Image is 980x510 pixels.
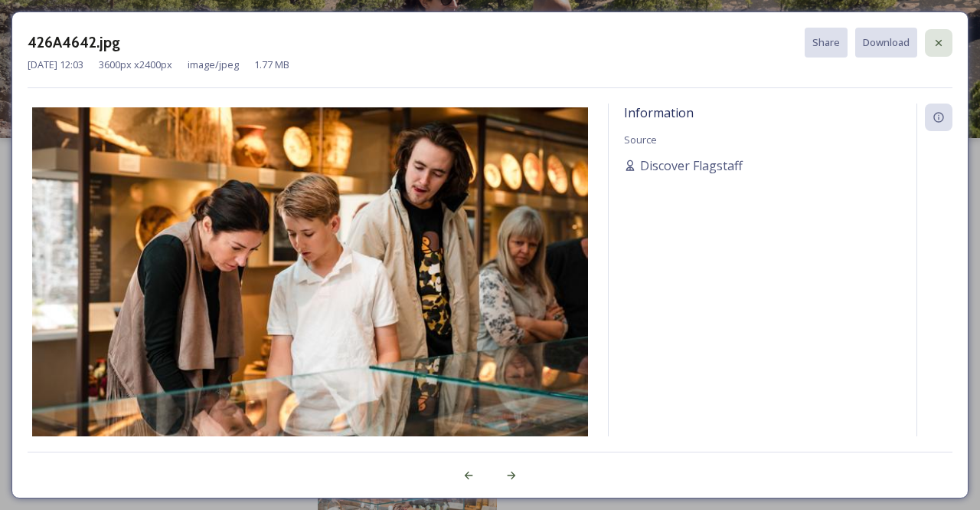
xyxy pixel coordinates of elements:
[624,133,657,146] span: Source
[855,28,917,58] button: Download
[28,107,593,479] img: f512adca-b499-4742-a1b4-9a9b39e00758.jpg
[28,58,83,72] span: [DATE] 12:03
[254,58,289,72] span: 1.77 MB
[624,104,694,121] span: Information
[99,58,172,72] span: 3600 px x 2400 px
[28,31,120,54] h3: 426A4642.jpg
[805,28,848,58] button: Share
[188,58,239,72] span: image/jpeg
[640,156,743,175] span: Discover Flagstaff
